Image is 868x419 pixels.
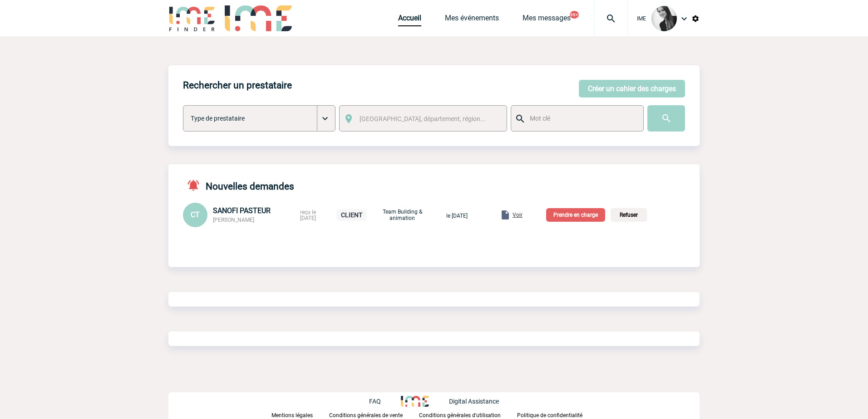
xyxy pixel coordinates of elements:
[168,5,216,31] img: IME-Finder
[183,80,292,91] h4: Rechercher un prestataire
[183,179,294,192] h4: Nouvelles demandes
[637,15,646,22] span: IME
[611,208,647,222] p: Refuser
[570,11,579,19] button: 99+
[271,410,329,419] a: Mentions légales
[191,210,200,219] span: CT
[500,209,511,220] img: folder.png
[271,412,313,419] p: Mentions légales
[213,217,254,223] span: [PERSON_NAME]
[213,206,271,215] span: SANOFI PASTEUR
[300,209,316,221] span: reçu le [DATE]
[419,410,517,419] a: Conditions générales d'utilisation
[446,213,468,219] span: le [DATE]
[478,210,524,219] a: Voir
[369,396,401,405] a: FAQ
[517,412,582,419] p: Politique de confidentialité
[546,208,605,222] p: Prendre en charge
[647,105,685,132] input: Submit
[419,412,501,419] p: Conditions générales d'utilisation
[398,14,421,26] a: Accueil
[651,6,677,31] img: 101050-0.jpg
[187,179,206,192] img: notifications-active-24-px-r.png
[445,14,499,26] a: Mes événements
[360,115,486,122] span: [GEOGRAPHIC_DATA], département, région...
[329,410,419,419] a: Conditions générales de vente
[528,112,635,124] input: Mot clé
[517,410,597,419] a: Politique de confidentialité
[523,14,571,26] a: Mes messages
[449,398,499,405] p: Digital Assistance
[369,398,381,405] p: FAQ
[329,412,403,419] p: Conditions générales de vente
[513,212,523,218] span: Voir
[380,209,425,221] p: Team Building & animation
[401,396,429,407] img: http://www.idealmeetingsevents.fr/
[336,209,367,221] p: CLIENT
